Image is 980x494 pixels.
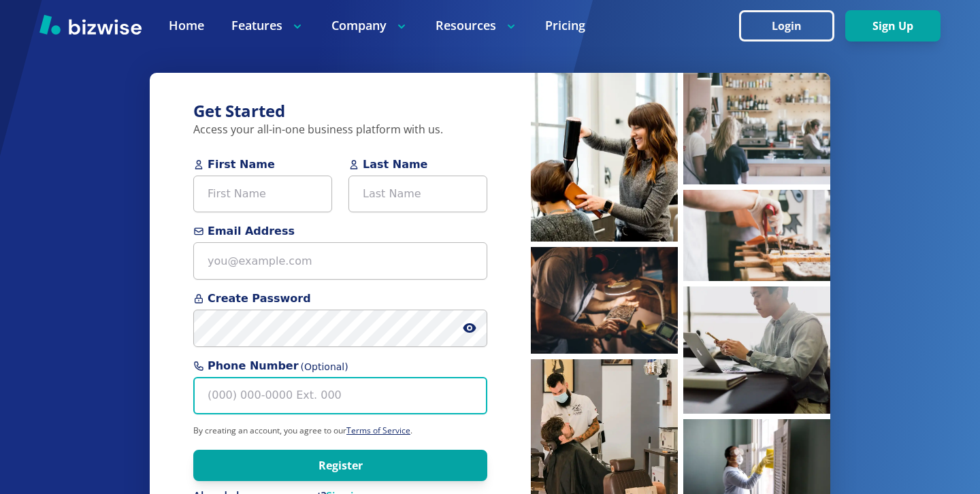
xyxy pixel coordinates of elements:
img: Pastry chef making pastries [683,190,830,281]
a: Home [169,17,204,34]
span: Create Password [193,291,487,307]
a: Terms of Service [346,425,410,436]
button: Sign Up [845,10,941,42]
span: First Name [193,157,332,173]
span: Phone Number [193,358,487,374]
p: By creating an account, you agree to our . [193,425,487,436]
a: Pricing [545,17,585,34]
a: Login [739,20,845,33]
input: (000) 000-0000 Ext. 000 [193,377,487,414]
img: People waiting at coffee bar [683,73,830,184]
img: Man inspecting coffee beans [531,247,678,354]
input: First Name [193,176,332,213]
span: (Optional) [301,360,348,374]
img: Bizwise Logo [39,14,142,35]
span: Email Address [193,223,487,240]
p: Company [331,17,408,34]
p: Features [231,17,304,34]
h3: Get Started [193,100,487,122]
p: Access your all-in-one business platform with us. [193,122,487,137]
p: Resources [436,17,518,34]
img: Man working on laptop [683,286,830,414]
button: Login [739,10,834,42]
span: Last Name [348,157,487,173]
a: Sign Up [845,20,941,33]
img: Hairstylist blow drying hair [531,73,678,242]
input: you@example.com [193,242,487,280]
input: Last Name [348,176,487,213]
button: Register [193,450,487,481]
